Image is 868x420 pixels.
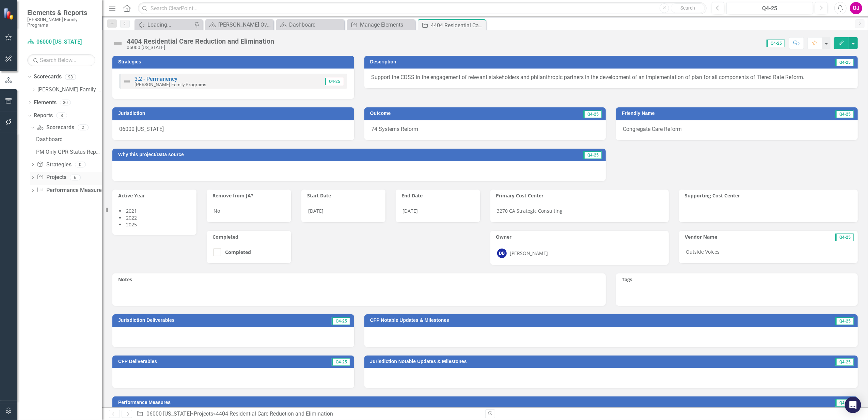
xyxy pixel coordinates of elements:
span: 2025 [126,221,137,228]
h3: Owner [496,234,666,239]
div: PM Only QPR Status Report [36,149,102,155]
h3: Notes [118,277,602,282]
small: [PERSON_NAME] Family Programs [135,82,206,87]
button: Q4-25 [726,2,813,14]
div: 0 [75,162,86,167]
input: Search ClearPoint... [138,2,707,14]
a: Strategies [37,161,71,169]
div: DB [497,249,507,258]
div: 98 [65,74,76,80]
span: Q4-25 [835,317,854,325]
a: [PERSON_NAME] Overview [207,20,272,29]
div: 2 [78,124,89,130]
div: 4404 Residential Care Reduction and Elimination [216,410,333,417]
div: 06000 [US_STATE] [127,45,274,50]
span: [DATE] [403,208,418,214]
h3: Jurisdiction Deliverables [118,318,292,323]
a: 06000 [US_STATE] [146,410,191,417]
a: Scorecards [34,73,62,81]
span: Q4-25 [325,78,343,85]
a: 06000 [US_STATE] [27,38,95,46]
div: Loading... [147,20,192,29]
h3: Start Date [307,193,382,198]
span: 06000 [US_STATE] [119,126,164,132]
a: Dashboard [34,134,102,145]
h3: Why this project/Data source [118,152,493,157]
div: Q4-25 [729,4,811,13]
a: [PERSON_NAME] Family Programs [37,86,102,94]
span: 74 Systems Reform [371,126,419,132]
div: Open Intercom Messenger [845,397,861,413]
span: 2021 [126,208,137,214]
a: Performance Measures [37,186,104,194]
span: [DATE] [308,208,323,214]
h3: Primary Cost Center [496,193,666,198]
h3: End Date [401,193,476,198]
div: 4404 Residential Care Reduction and Elimination [127,37,274,45]
a: Manage Elements [349,20,413,29]
a: PM Only QPR Status Report [34,147,102,157]
div: Manage Elements [360,20,413,29]
a: Elements [34,99,57,107]
span: Q4-25 [583,151,602,159]
a: Scorecards [37,124,74,132]
div: » » [137,410,480,418]
h3: Tags [622,277,854,282]
span: Outside Voices [686,249,720,255]
h3: Active Year [118,193,193,198]
span: No [214,208,220,214]
small: [PERSON_NAME] Family Programs [27,17,95,28]
h3: Supporting Cost Center [685,193,854,198]
img: Not Defined [123,77,131,86]
span: Elements & Reports [27,9,95,17]
span: Q4-25 [332,358,350,366]
button: Search [671,3,705,13]
a: Reports [34,112,53,120]
div: [PERSON_NAME] Overview [218,20,272,29]
span: Congregate Care Reform [623,126,682,132]
span: 3270 CA Strategic Consulting [497,208,563,214]
img: Not Defined [112,38,123,49]
h3: CFP Notable Updates & Milestones [370,318,760,323]
h3: Completed [212,234,287,239]
div: 4404 Residential Care Reduction and Elimination [431,21,484,30]
span: Q4-25 [835,399,854,407]
span: 2022 [126,214,137,221]
div: 6 [70,175,81,180]
h3: Vendor Name [685,234,791,239]
div: Dashboard [36,136,102,142]
h3: Strategies [118,59,351,64]
a: Projects [194,410,213,417]
span: Q4-25 [835,358,854,366]
span: Search [681,5,695,11]
span: Q4-25 [583,110,602,118]
h3: Outcome [370,111,491,116]
div: 30 [60,100,71,106]
span: Q4-25 [332,317,350,325]
h3: Description [370,59,651,64]
h3: Performance Measures [118,400,658,405]
h3: Friendly Name [622,111,769,116]
span: Q4-25 [767,40,785,47]
div: 8 [56,113,67,119]
div: [PERSON_NAME] [510,250,548,257]
span: Q4-25 [835,110,854,118]
a: 3.2 - Permanency [135,76,177,82]
input: Search Below... [27,54,95,66]
h3: Remove from JA? [212,193,287,198]
button: OJ [850,2,862,14]
a: Loading... [136,20,192,29]
p: Support the CDSS in the engagement of relevant stakeholders and philanthropic partners in the dev... [371,74,851,81]
h3: Jurisdiction [118,111,351,116]
img: ClearPoint Strategy [3,7,16,20]
h3: CFP Deliverables [118,359,274,364]
a: Projects [37,174,66,181]
a: Dashboard [278,20,343,29]
span: Q4-25 [835,59,854,66]
span: Q4-25 [835,234,854,241]
div: Dashboard [289,20,343,29]
h3: Jurisdiction Notable Updates & Milestones [370,359,775,364]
